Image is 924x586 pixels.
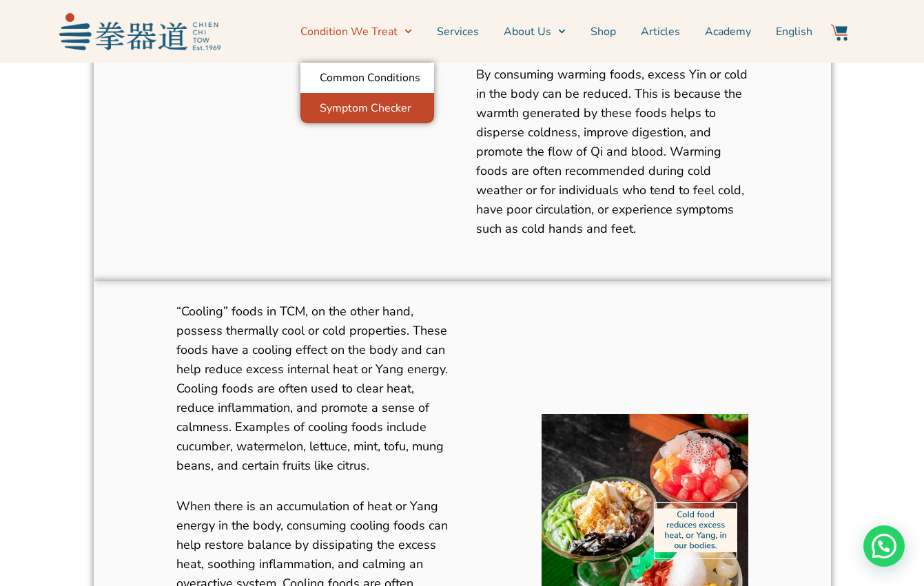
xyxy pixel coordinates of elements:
[776,14,812,49] a: English
[831,24,848,41] img: Website Icon-03
[591,14,616,49] a: Shop
[300,63,434,123] ul: Condition We Treat
[641,14,680,49] a: Articles
[437,14,479,49] a: Services
[776,23,812,40] span: English
[705,14,751,49] a: Academy
[227,14,813,49] nav: Menu
[504,14,566,49] a: About Us
[476,66,748,237] span: By consuming warming foods, excess Yin or cold in the body can be reduced. This is because the wa...
[176,303,448,474] span: “Cooling” foods in TCM, on the other hand, possess thermally cool or cold properties. These foods...
[300,93,434,123] a: Symptom Checker
[300,63,434,93] a: Common Conditions
[300,14,412,49] a: Condition We Treat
